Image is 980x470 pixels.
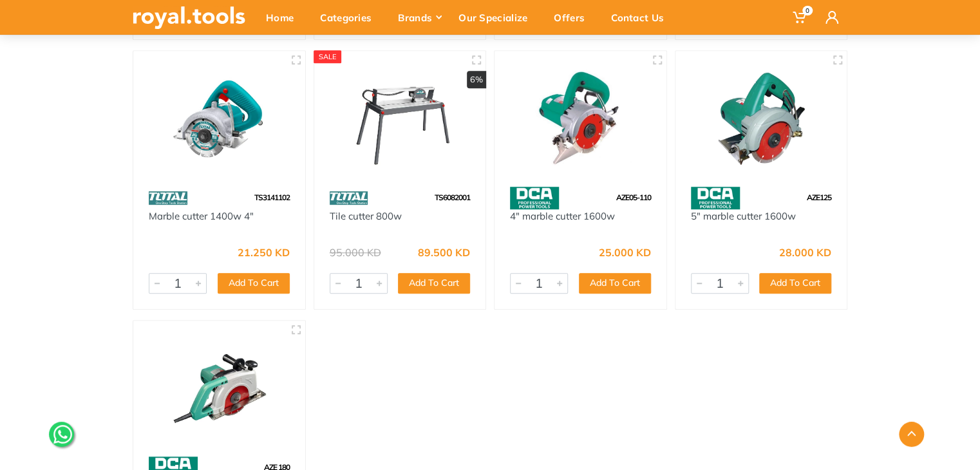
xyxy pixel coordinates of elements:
[314,50,342,63] div: SALE
[326,62,475,174] img: Royal Tools - Tile cutter 800w
[418,247,470,258] div: 89.500 KD
[145,62,294,174] img: Royal Tools - Marble cutter 1400w 4
[506,62,655,174] img: Royal Tools - 4
[807,193,831,202] span: AZE125
[616,193,651,202] span: AZE05-110
[257,4,311,31] div: Home
[759,273,831,294] button: Add To Cart
[311,4,389,31] div: Categories
[691,187,740,209] img: 58.webp
[398,273,470,294] button: Add To Cart
[145,332,294,444] img: Royal Tools - 7
[449,4,545,31] div: Our Specialize
[599,247,651,258] div: 25.000 KD
[149,187,187,209] img: 86.webp
[389,4,449,31] div: Brands
[238,247,290,258] div: 21.250 KD
[545,4,602,31] div: Offers
[330,187,368,209] img: 86.webp
[330,247,381,258] div: 95.000 KD
[254,193,290,202] span: TS3141102
[218,273,290,294] button: Add To Cart
[602,4,681,31] div: Contact Us
[579,273,651,294] button: Add To Cart
[510,187,559,209] img: 58.webp
[510,210,615,222] a: 4" marble cutter 1600w
[133,6,245,29] img: royal.tools Logo
[802,6,813,15] span: 0
[149,210,254,222] a: Marble cutter 1400w 4"
[330,210,402,222] a: Tile cutter 800w
[779,247,831,258] div: 28.000 KD
[467,71,486,89] div: 6%
[435,193,470,202] span: TS6082001
[691,210,796,222] a: 5" marble cutter 1600w
[687,62,836,174] img: Royal Tools - 5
